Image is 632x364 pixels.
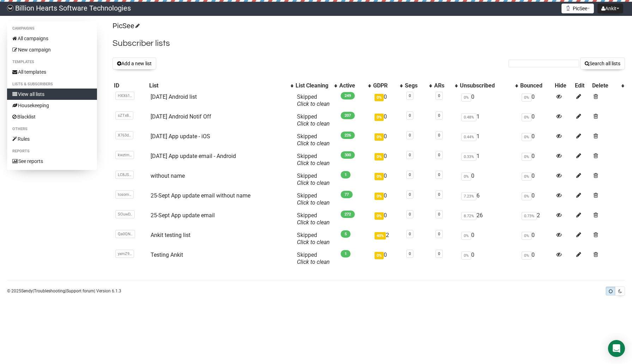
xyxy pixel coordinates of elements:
[297,120,330,127] a: Click to clean
[115,131,133,139] span: X763d..
[151,172,185,179] a: without name
[438,172,440,177] a: 0
[519,189,553,209] td: 0
[7,33,97,44] a: All campaigns
[438,93,440,98] a: 0
[151,133,210,140] a: [DATE] App update - iOS
[461,251,471,260] span: 0%
[372,91,403,110] td: 0
[519,229,553,249] td: 0
[438,251,440,256] a: 0
[7,89,97,100] a: View all lists
[461,93,471,102] span: 0%
[297,113,330,127] span: Skipped
[409,251,411,256] a: 0
[297,133,330,147] span: Skipped
[580,57,625,69] button: Search all lists
[561,4,594,13] button: PicSee
[519,150,553,170] td: 0
[372,209,403,229] td: 0
[409,113,411,118] a: 0
[148,81,294,91] th: List: No sort applied, activate to apply an ascending sort
[409,192,411,197] a: 0
[461,113,476,121] span: 0.48%
[409,93,411,98] a: 0
[372,110,403,130] td: 0
[553,81,573,91] th: Hide: No sort applied, sorting is disabled
[372,170,403,189] td: 0
[34,289,65,293] a: Troubleshooting
[461,153,476,161] span: 0.33%
[297,93,330,107] span: Skipped
[522,172,531,181] span: 0%
[113,22,139,30] a: PicSee
[297,219,330,226] a: Click to clean
[372,150,403,170] td: 0
[375,232,386,239] span: 40%
[341,132,355,139] span: 226
[458,170,519,189] td: 0
[519,91,553,110] td: 0
[375,173,384,180] span: 0%
[341,151,355,159] span: 300
[297,239,330,245] a: Click to clean
[403,81,433,91] th: Segs: No sort applied, activate to apply an ascending sort
[461,212,476,220] span: 8.72%
[339,82,365,89] div: Active
[575,82,589,89] div: Edit
[151,212,215,219] a: 25-Sept App update email
[522,212,537,220] span: 0.73%
[522,192,531,200] span: 0%
[341,211,355,218] span: 272
[519,209,553,229] td: 2
[433,81,458,91] th: ARs: No sort applied, activate to apply an ascending sort
[375,193,384,200] span: 0%
[115,151,134,159] span: kwztm..
[297,199,330,206] a: Click to clean
[338,81,372,91] th: Active: No sort applied, activate to apply an ascending sort
[458,209,519,229] td: 26
[409,153,411,157] a: 0
[7,5,13,11] img: effe5b2fa787bc607dbd7d713549ef12
[375,133,384,141] span: 0%
[115,171,134,179] span: LC8JS..
[297,180,330,186] a: Click to clean
[522,251,531,260] span: 0%
[555,82,572,89] div: Hide
[458,249,519,268] td: 0
[405,82,426,89] div: Segs
[151,153,236,159] a: [DATE] App update email - Android
[522,93,531,102] span: 0%
[438,232,440,236] a: 0
[7,287,121,295] p: © 2025 | | | Version 6.1.3
[438,153,440,157] a: 0
[341,230,351,238] span: 5
[114,82,146,89] div: ID
[519,81,553,91] th: Bounced: No sort applied, sorting is disabled
[7,133,97,145] a: Rules
[372,81,403,91] th: GDPR: No sort applied, activate to apply an ascending sort
[375,153,384,160] span: 0%
[149,82,287,89] div: List
[113,57,156,69] button: Add a new list
[372,229,403,249] td: 2
[7,125,97,133] li: Others
[375,252,384,259] span: 0%
[458,229,519,249] td: 0
[7,80,97,89] li: Lists & subscribers
[297,172,330,186] span: Skipped
[522,153,531,161] span: 0%
[7,100,97,111] a: Housekeeping
[438,133,440,138] a: 0
[115,230,135,238] span: Qa0QN..
[297,212,330,226] span: Skipped
[522,133,531,141] span: 0%
[372,189,403,209] td: 0
[438,192,440,197] a: 0
[458,110,519,130] td: 1
[7,44,97,55] a: New campaign
[375,212,384,220] span: 0%
[341,92,355,99] span: 249
[341,191,353,198] span: 77
[461,172,471,181] span: 0%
